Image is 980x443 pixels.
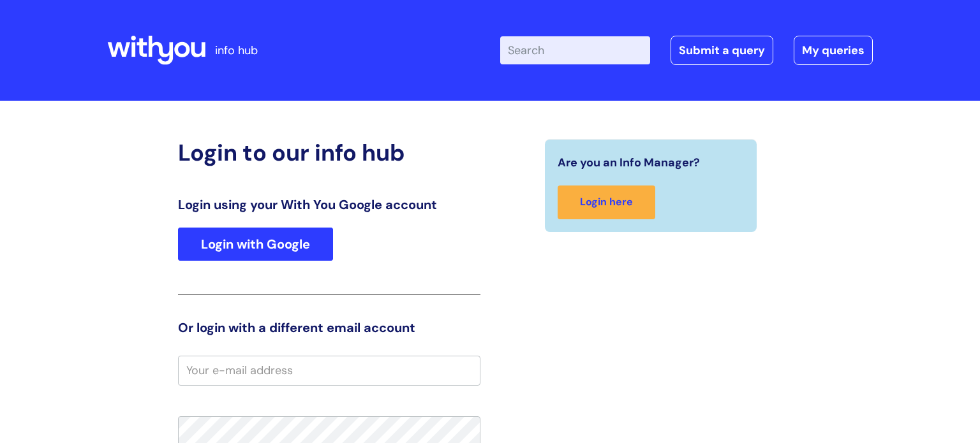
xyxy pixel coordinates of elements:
h2: Login to our info hub [178,139,480,166]
a: Submit a query [671,36,773,65]
input: Your e-mail address [178,356,480,385]
a: Login here [558,185,655,219]
p: info hub [215,40,258,61]
a: My queries [794,36,873,65]
input: Search [500,36,650,64]
a: Login with Google [178,228,333,261]
h3: Login using your With You Google account [178,197,480,212]
span: Are you an Info Manager? [558,152,700,173]
h3: Or login with a different email account [178,320,480,335]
